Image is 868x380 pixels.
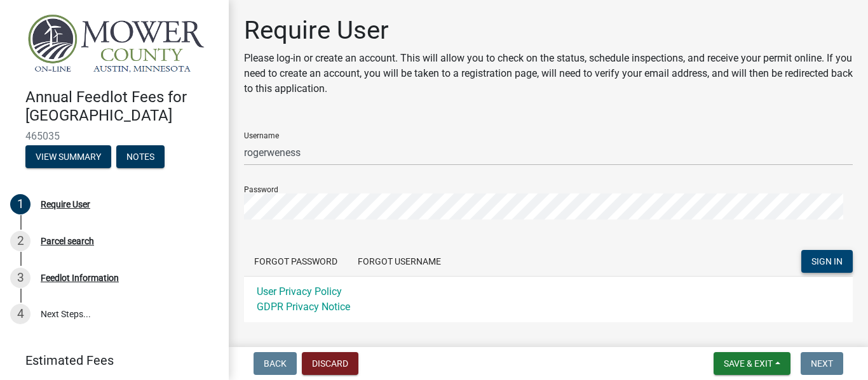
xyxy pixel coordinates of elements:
[25,145,111,168] button: View Summary
[116,152,165,162] wm-modal-confirm: Notes
[302,352,358,375] button: Discard
[811,358,833,369] span: Next
[41,273,119,282] div: Feedlot Information
[801,250,853,273] button: SIGN IN
[10,268,31,288] div: 3
[724,358,773,369] span: Save & Exit
[25,88,219,125] h4: Annual Feedlot Fees for [GEOGRAPHIC_DATA]
[244,334,853,359] a: SIGNUP
[10,304,31,324] div: 4
[264,358,287,369] span: Back
[801,352,843,375] button: Next
[10,231,31,251] div: 2
[10,348,208,373] a: Estimated Fees
[244,51,853,96] p: Please log-in or create an account. This will allow you to check on the status, schedule inspecti...
[41,200,90,209] div: Require User
[254,352,297,375] button: Back
[348,250,451,273] button: Forgot Username
[41,237,94,246] div: Parcel search
[257,285,342,298] a: User Privacy Policy
[116,145,165,168] button: Notes
[25,13,208,75] img: Mower County, Minnesota
[244,15,853,46] h1: Require User
[257,301,350,313] a: GDPR Privacy Notice
[25,152,111,162] wm-modal-confirm: Summary
[714,352,790,375] button: Save & Exit
[811,256,843,266] span: SIGN IN
[244,250,348,273] button: Forgot Password
[10,194,31,214] div: 1
[25,130,203,142] span: 465035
